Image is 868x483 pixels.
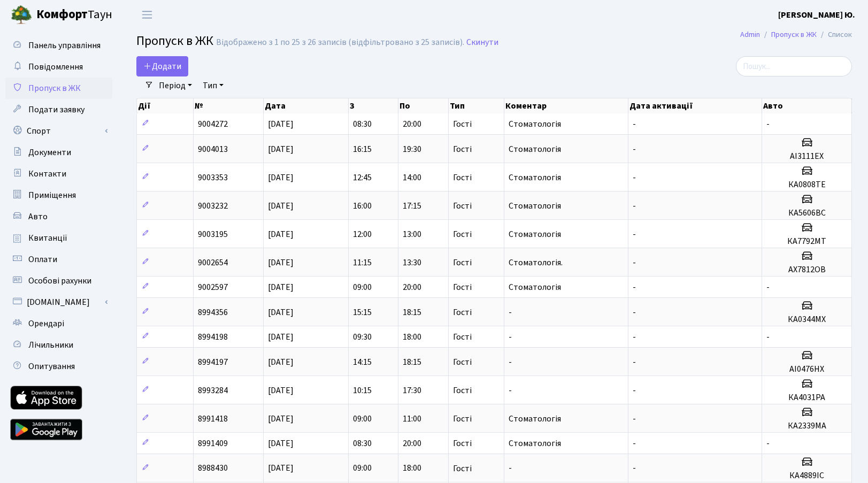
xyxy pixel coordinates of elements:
span: 20:00 [403,118,421,130]
span: Таун [36,6,112,24]
span: Стоматологія [509,200,561,212]
span: Авто [28,211,48,223]
span: Стоматологія [509,228,561,240]
span: [DATE] [268,331,294,343]
span: [DATE] [268,228,294,240]
span: - [509,385,512,396]
span: Повідомлення [28,61,83,73]
span: - [633,172,636,183]
span: Лічильники [28,339,73,351]
span: [DATE] [268,356,294,368]
a: Оплати [5,249,112,270]
span: 14:15 [353,356,372,368]
span: 8994197 [198,356,228,368]
span: 8994356 [198,306,228,318]
a: Пропуск в ЖК [771,29,817,40]
span: 12:45 [353,172,372,183]
a: Квитанції [5,227,112,249]
a: Повідомлення [5,56,112,78]
span: [DATE] [268,413,294,425]
th: Коментар [504,98,629,113]
span: 09:00 [353,463,372,474]
span: 18:15 [403,306,421,318]
a: Тип [198,76,228,95]
h5: АХ7812ОВ [766,265,847,275]
span: 11:15 [353,257,372,269]
span: 9002654 [198,257,228,269]
h5: КА0808ТЕ [766,180,847,190]
span: Стоматологія [509,143,561,155]
span: Стоматологія [509,413,561,425]
span: 9003353 [198,172,228,183]
span: [DATE] [268,463,294,474]
a: Пропуск в ЖК [5,78,112,99]
h5: КА4889ІС [766,471,847,481]
th: Дата активації [628,98,762,113]
span: Стоматологія [509,438,561,449]
a: Період [155,76,196,95]
span: Гості [453,283,472,292]
span: Гості [453,333,472,341]
span: - [766,331,770,343]
a: Панель управління [5,35,112,56]
span: 09:00 [353,281,372,293]
h5: КА7792МТ [766,236,847,247]
span: [DATE] [268,172,294,183]
span: - [509,331,512,343]
span: Гості [453,230,472,239]
span: [DATE] [268,143,294,155]
span: - [766,438,770,449]
span: - [509,306,512,318]
a: Спорт [5,120,112,142]
span: 9002597 [198,281,228,293]
span: 8993284 [198,385,228,396]
span: 12:00 [353,228,372,240]
span: 16:00 [353,200,372,212]
span: Особові рахунки [28,275,91,287]
span: Гості [453,173,472,182]
nav: breadcrumb [724,24,868,46]
h5: КА5606ВС [766,208,847,218]
span: Гості [453,464,472,473]
a: Опитування [5,356,112,377]
span: [DATE] [268,200,294,212]
span: - [633,331,636,343]
b: Комфорт [36,6,88,23]
span: - [633,281,636,293]
span: [DATE] [268,385,294,396]
span: [DATE] [268,438,294,449]
span: Стоматологія. [509,257,563,269]
a: Контакти [5,163,112,185]
span: Приміщення [28,189,76,201]
a: [PERSON_NAME] Ю. [778,9,855,21]
span: 09:00 [353,413,372,425]
th: Дата [264,98,348,113]
span: - [633,257,636,269]
span: - [509,463,512,474]
span: - [633,228,636,240]
span: Гості [453,120,472,128]
span: 8991409 [198,438,228,449]
span: 17:30 [403,385,421,396]
a: Документи [5,142,112,163]
span: - [633,200,636,212]
span: 08:30 [353,438,372,449]
a: Admin [740,29,760,40]
span: Гості [453,386,472,395]
div: Відображено з 1 по 25 з 26 записів (відфільтровано з 25 записів). [216,37,464,48]
h5: КА2339МА [766,421,847,431]
th: По [398,98,449,113]
span: - [766,281,770,293]
span: Гості [453,308,472,317]
span: 18:15 [403,356,421,368]
span: Пропуск в ЖК [28,82,81,94]
span: Гості [453,439,472,448]
span: Квитанції [28,232,67,244]
span: [DATE] [268,257,294,269]
th: Тип [449,98,504,113]
th: З [349,98,399,113]
span: Гості [453,415,472,423]
span: 16:15 [353,143,372,155]
span: - [633,143,636,155]
a: Орендарі [5,313,112,334]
